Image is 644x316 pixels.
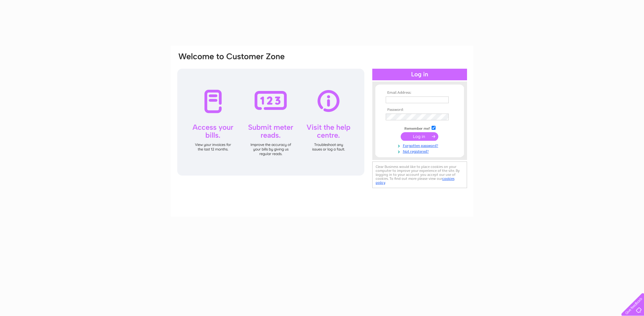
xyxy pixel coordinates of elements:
div: Clear Business would like to place cookies on your computer to improve your experience of the sit... [372,162,467,188]
input: Submit [401,132,438,141]
th: Password: [384,108,455,112]
td: Remember me? [384,125,455,131]
a: Forgotten password? [386,142,455,148]
a: Not registered? [386,148,455,154]
a: cookies policy [376,176,454,185]
th: Email Address: [384,91,455,95]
